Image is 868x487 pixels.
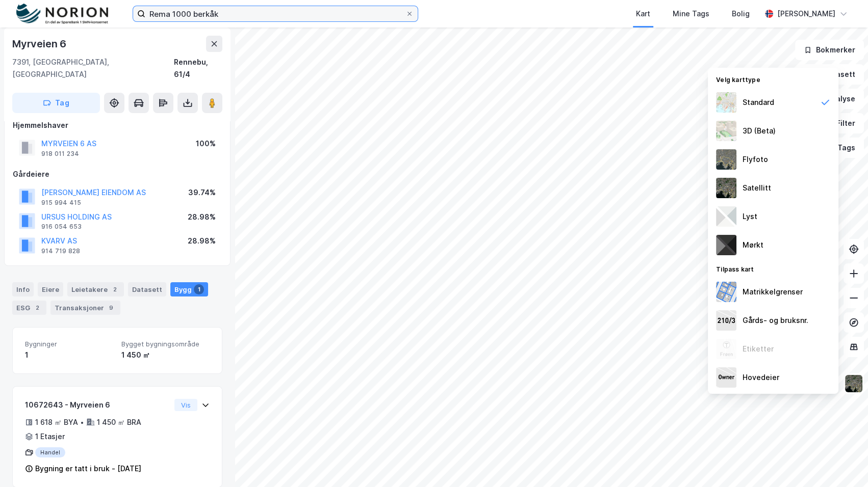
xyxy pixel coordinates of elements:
[708,70,838,88] div: Velg karttype
[97,416,141,428] div: 1 450 ㎡ BRA
[194,284,204,294] div: 1
[743,182,771,194] div: Satellitt
[174,399,197,411] button: Vis
[716,282,736,302] img: cadastreBorders.cfe08de4b5ddd52a10de.jpeg
[743,210,757,223] div: Lyst
[16,4,108,24] img: norion-logo.80e7a08dc31c2e691866.png
[716,149,736,170] img: Z
[12,93,100,113] button: Tag
[196,138,216,150] div: 100%
[35,463,141,475] div: Bygning er tatt i bruk - [DATE]
[32,303,42,313] div: 2
[743,239,763,251] div: Mørkt
[188,211,216,223] div: 28.98%
[80,418,84,426] div: •
[25,349,113,361] div: 1
[743,343,774,355] div: Etiketter
[716,178,736,198] img: 9k=
[708,259,838,278] div: Tilpass kart
[145,6,405,21] input: Søk på adresse, matrikkel, gårdeiere, leietakere eller personer
[844,374,863,393] img: 9k=
[188,186,216,199] div: 39.74%
[743,96,774,109] div: Standard
[795,40,864,60] button: Bokmerker
[12,282,34,296] div: Info
[128,282,166,296] div: Datasett
[716,92,736,113] img: Z
[41,150,79,158] div: 918 011 234
[110,284,120,294] div: 2
[38,282,63,296] div: Eiere
[673,8,709,20] div: Mine Tags
[815,113,864,133] button: Filter
[13,168,222,180] div: Gårdeiere
[716,310,736,331] img: cadastreKeys.547ab17ec502f5a4ef2b.jpeg
[743,125,776,137] div: 3D (Beta)
[817,438,868,487] div: Kontrollprogram for chat
[743,286,803,298] div: Matrikkelgrenser
[174,56,222,80] div: Rennebu, 61/4
[170,282,208,296] div: Bygg
[743,153,768,166] div: Flyfoto
[121,349,210,361] div: 1 450 ㎡
[636,8,650,20] div: Kart
[777,8,835,20] div: [PERSON_NAME]
[35,416,78,428] div: 1 618 ㎡ BYA
[41,223,82,231] div: 916 054 653
[13,119,222,131] div: Hjemmelshaver
[12,301,46,315] div: ESG
[732,8,750,20] div: Bolig
[716,121,736,141] img: Z
[35,430,65,443] div: 1 Etasjer
[121,340,210,348] span: Bygget bygningsområde
[12,56,174,80] div: 7391, [GEOGRAPHIC_DATA], [GEOGRAPHIC_DATA]
[716,367,736,388] img: majorOwner.b5e170eddb5c04bfeeff.jpeg
[25,340,113,348] span: Bygninger
[716,206,736,227] img: luj3wr1y2y3+OchiMxRmMxRlscgabnMEmZ7DJGWxyBpucwSZnsMkZbHIGm5zBJmewyRlscgabnMEmZ7DJGWxyBpucwSZnsMkZ...
[67,282,124,296] div: Leietakere
[106,303,116,313] div: 9
[802,64,864,85] button: Datasett
[41,247,80,255] div: 914 719 828
[817,438,868,487] iframe: Chat Widget
[188,235,216,247] div: 28.98%
[50,301,120,315] div: Transaksjoner
[12,36,68,52] div: Myrveien 6
[716,339,736,359] img: Z
[716,235,736,255] img: nCdM7BzjoCAAAAAElFTkSuQmCC
[816,138,864,158] button: Tags
[25,399,170,411] div: 10672643 - Myrveien 6
[41,199,81,207] div: 915 994 415
[743,314,808,327] div: Gårds- og bruksnr.
[743,371,779,384] div: Hovedeier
